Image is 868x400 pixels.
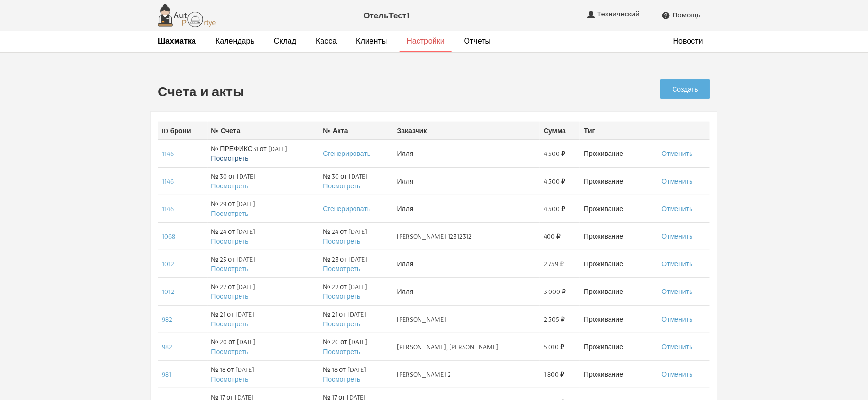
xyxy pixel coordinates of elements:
a: Отменить [662,370,693,379]
a: Посмотреть [211,320,249,328]
a: 981 [162,370,171,379]
td: [PERSON_NAME] 12312312 [393,222,540,250]
td: Илля [393,139,540,167]
a: Посмотреть [211,264,249,273]
span: 5 010 ₽ [544,342,564,352]
a: 1146 [162,204,174,213]
a: 982 [162,342,172,351]
a: Посмотреть [323,237,360,246]
a: Новости [673,36,703,46]
td: № 23 от [DATE] [208,250,320,277]
a: Посмотреть [323,347,360,356]
a: 1068 [162,232,175,241]
a: Посмотреть [323,264,360,273]
td: Проживание [580,222,658,250]
td: Проживание [580,305,658,333]
a: Посмотреть [211,154,249,163]
a: Отменить [662,232,693,241]
a: Посмотреть [211,182,249,190]
td: Илля [393,195,540,222]
span: 2 759 ₽ [544,259,564,269]
strong: Шахматка [158,36,196,46]
th: Заказчик [393,122,540,139]
td: Илля [393,167,540,195]
a: Посмотреть [323,292,360,301]
a: 1012 [162,260,174,268]
span: 1 800 ₽ [544,369,564,379]
a: Отменить [662,204,693,213]
a: Сгенерировать [323,149,370,158]
a: Отменить [662,177,693,185]
a: Касса [316,36,337,46]
a: 1012 [162,287,174,296]
td: Проживание [580,277,658,305]
td: № 30 от [DATE] [319,167,393,195]
a: Шахматка [158,36,196,46]
a: Создать [660,79,710,99]
td: Проживание [580,139,658,167]
a: Посмотреть [211,209,249,218]
a: Отчеты [464,36,491,46]
a: Календарь [215,36,255,46]
td: Проживание [580,195,658,222]
a: Посмотреть [211,347,249,356]
span: 4 500 ₽ [544,149,565,158]
th: № Счета [208,122,320,139]
td: № 22 от [DATE] [319,277,393,305]
span: 4 500 ₽ [544,204,565,214]
a: Склад [274,36,296,46]
td: № 20 от [DATE] [319,333,393,360]
td: № ПРЕФИКС31 от [DATE] [208,139,320,167]
td: Илля [393,250,540,277]
td: № 18 от [DATE] [319,360,393,388]
td: Проживание [580,250,658,277]
td: [PERSON_NAME], [PERSON_NAME] [393,333,540,360]
td: № 18 от [DATE] [208,360,320,388]
td: № 24 от [DATE] [319,222,393,250]
a: 1146 [162,177,174,185]
td: [PERSON_NAME] [393,305,540,333]
a: Посмотреть [323,320,360,328]
a: Посмотреть [323,182,360,190]
a: Клиенты [356,36,387,46]
a: Настройки [407,36,445,46]
a: Отменить [662,287,693,296]
th: ID брони [158,122,208,139]
span: Технический [597,10,642,18]
td: № 22 от [DATE] [208,277,320,305]
td: № 24 от [DATE] [208,222,320,250]
td: Илля [393,277,540,305]
th: Сумма [540,122,580,139]
td: Проживание [580,333,658,360]
span: Помощь [673,11,701,19]
td: № 20 от [DATE] [208,333,320,360]
th: Тип [580,122,658,139]
th: № Акта [319,122,393,139]
span: 4 500 ₽ [544,176,565,186]
a: Сгенерировать [323,204,370,213]
a: 982 [162,315,172,323]
span: 400 ₽ [544,231,561,241]
i:  [661,11,670,20]
span: 2 505 ₽ [544,314,565,324]
td: № 21 от [DATE] [319,305,393,333]
td: № 21 от [DATE] [208,305,320,333]
td: Проживание [580,167,658,195]
span: 3 000 ₽ [544,287,566,296]
td: Проживание [580,360,658,388]
a: Отменить [662,149,693,158]
td: № 29 от [DATE] [208,195,320,222]
a: Посмотреть [211,292,249,301]
a: 1146 [162,149,174,158]
td: № 30 от [DATE] [208,167,320,195]
td: [PERSON_NAME] 2 [393,360,540,388]
a: Посмотреть [211,375,249,384]
a: Отменить [662,342,693,351]
a: Отменить [662,315,693,323]
a: Посмотреть [323,375,360,384]
td: № 23 от [DATE] [319,250,393,277]
a: Посмотреть [211,237,249,246]
a: Отменить [662,260,693,268]
h2: Счета и акты [158,84,569,99]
